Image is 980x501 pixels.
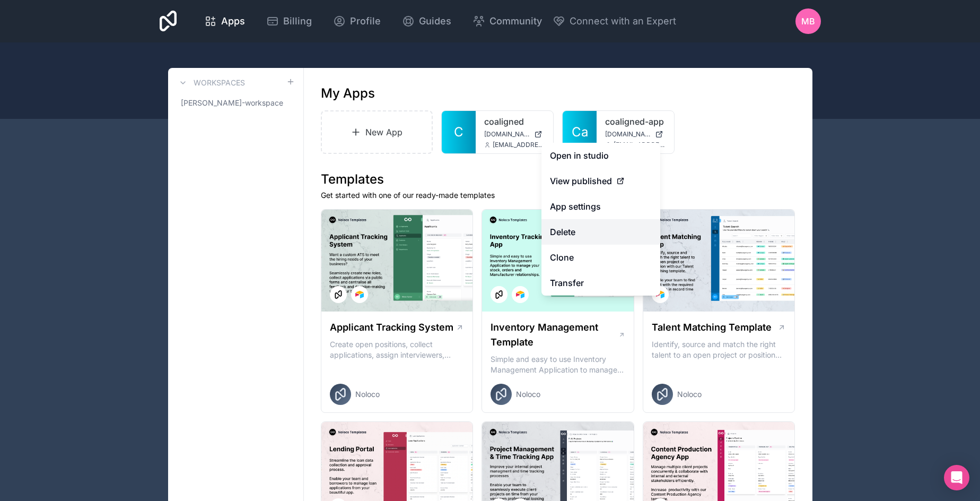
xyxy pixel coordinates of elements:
[196,10,253,33] a: Apps
[330,320,453,335] h1: Applicant Tracking System
[493,141,545,149] span: [EMAIL_ADDRESS]
[321,190,795,201] p: Get started with one of our ready-made templates
[258,10,320,33] a: Billing
[516,290,524,299] img: Airtable Logo
[393,10,460,33] a: Guides
[605,130,651,139] span: [DOMAIN_NAME]
[944,465,969,490] div: Open Intercom Messenger
[656,290,664,299] img: Airtable Logo
[181,98,283,108] span: [PERSON_NAME]-workspace
[541,270,660,296] a: Transfer
[321,85,375,102] h1: My Apps
[454,124,463,141] span: C
[491,354,625,375] p: Simple and easy to use Inventory Management Application to manage your stock, orders and Manufact...
[541,245,660,270] a: Clone
[652,320,772,335] h1: Talent Matching Template
[489,14,542,29] span: Community
[484,130,545,139] a: [DOMAIN_NAME]
[553,14,676,29] button: Connect with an Expert
[541,143,660,168] a: Open in studio
[177,76,245,89] a: Workspaces
[484,115,545,128] a: coaligned
[355,389,380,400] span: Noloco
[570,14,676,29] span: Connect with an Expert
[541,219,660,245] button: Delete
[516,389,540,400] span: Noloco
[605,115,666,128] a: coaligned-app
[283,14,312,29] span: Billing
[614,141,666,149] span: [EMAIL_ADDRESS]
[677,389,702,400] span: Noloco
[419,14,451,29] span: Guides
[541,168,660,194] a: View published
[321,110,433,154] a: New App
[464,10,550,33] a: Community
[801,15,815,28] span: MB
[355,290,364,299] img: Airtable Logo
[330,339,465,360] p: Create open positions, collect applications, assign interviewers, centralise candidate feedback a...
[484,130,530,139] span: [DOMAIN_NAME]
[652,339,786,360] p: Identify, source and match the right talent to an open project or position with our Talent Matchi...
[605,130,666,139] a: [DOMAIN_NAME]
[221,14,245,29] span: Apps
[541,194,660,219] a: App settings
[550,175,612,187] span: View published
[491,320,618,350] h1: Inventory Management Template
[563,111,597,153] a: Ca
[194,77,245,88] h3: Workspaces
[442,111,476,153] a: C
[350,14,381,29] span: Profile
[325,10,389,33] a: Profile
[321,171,795,188] h1: Templates
[177,93,295,113] a: [PERSON_NAME]-workspace
[572,124,588,141] span: Ca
